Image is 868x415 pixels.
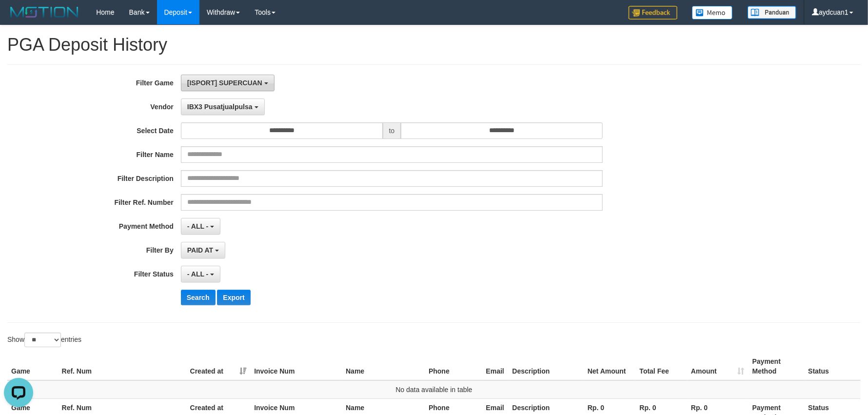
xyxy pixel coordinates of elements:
button: PAID AT [181,242,225,258]
th: Created at: activate to sort column ascending [186,353,251,380]
th: Phone [425,353,482,380]
img: Button%20Memo.svg [692,6,733,20]
button: Open LiveChat chat widget [4,4,33,33]
img: MOTION_logo.png [7,5,81,20]
label: Show entries [7,333,81,347]
th: Net Amount [584,353,636,380]
span: - ALL - [187,270,209,278]
button: Search [181,290,216,305]
th: Total Fee [636,353,687,380]
th: Name [342,353,425,380]
img: panduan.png [748,6,796,19]
img: Feedback.jpg [629,6,677,20]
span: IBX3 Pusatjualpulsa [187,103,253,111]
th: Email [482,353,509,380]
th: Amount: activate to sort column ascending [687,353,749,380]
span: PAID AT [187,246,213,254]
button: [ISPORT] SUPERCUAN [181,75,275,91]
button: IBX3 Pusatjualpulsa [181,99,265,115]
td: No data available in table [7,380,861,399]
th: Ref. Num [58,353,186,380]
button: - ALL - [181,218,220,235]
button: Export [217,290,250,305]
th: Payment Method [749,353,805,380]
th: Game [7,353,58,380]
button: - ALL - [181,266,220,282]
th: Description [509,353,584,380]
select: Showentries [24,333,61,347]
th: Status [804,353,861,380]
span: to [383,122,401,139]
h1: PGA Deposit History [7,35,861,55]
th: Invoice Num [250,353,342,380]
span: - ALL - [187,222,209,230]
span: [ISPORT] SUPERCUAN [187,79,262,87]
